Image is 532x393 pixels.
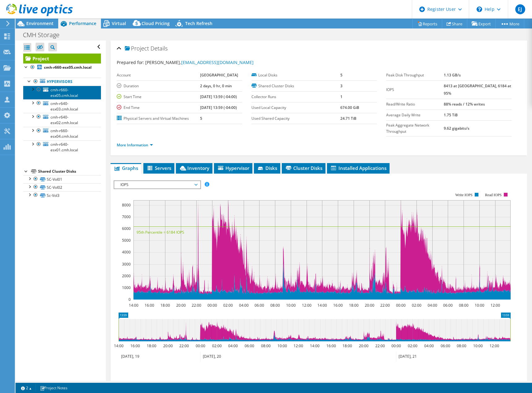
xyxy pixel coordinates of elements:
[340,105,359,110] b: 674.00 GiB
[364,303,374,308] text: 20:00
[254,303,264,308] text: 06:00
[50,87,78,98] span: cmh-r660-esx05.cmh.local
[122,273,131,279] text: 2000
[444,72,461,78] b: 1.13 GB/s
[112,20,126,26] span: Virtual
[251,94,340,100] label: Collector Runs
[317,303,327,308] text: 14:00
[122,249,131,255] text: 4000
[142,20,170,26] span: Cloud Pricing
[69,20,96,26] span: Performance
[349,303,358,308] text: 18:00
[427,303,437,308] text: 04:00
[285,165,322,171] span: Cluster Disks
[125,45,149,52] span: Project
[342,343,352,348] text: 18:00
[117,72,200,78] label: Account
[200,116,202,121] b: 5
[386,87,444,93] label: IOPS
[122,214,131,219] text: 7000
[467,19,496,28] a: Export
[340,94,342,99] b: 1
[195,343,205,348] text: 00:00
[150,45,168,52] span: Details
[20,32,69,38] h1: CMH Storage
[114,343,123,348] text: 14:00
[444,126,469,131] b: 9.62 gigabits/s
[160,303,170,308] text: 18:00
[163,343,172,348] text: 20:00
[117,83,200,89] label: Duration
[455,193,473,197] text: Write IOPS
[137,230,184,235] text: 95th Percentile = 6184 IOPS
[181,59,254,65] a: [EMAIL_ADDRESS][DOMAIN_NAME]
[117,59,144,65] label: Prepared for:
[122,238,131,243] text: 5000
[386,112,444,118] label: Average Daily Write
[261,343,270,348] text: 08:00
[239,303,248,308] text: 04:00
[456,343,466,348] text: 08:00
[207,303,217,308] text: 00:00
[50,101,78,112] span: cmh-r640-esx03.cmh.local
[144,303,154,308] text: 16:00
[286,303,295,308] text: 10:00
[474,303,484,308] text: 10:00
[44,65,92,70] b: cmh-r660-esx05.cmh.local
[444,83,511,96] b: 8413 at [GEOGRAPHIC_DATA], 6184 at 95%
[176,303,185,308] text: 20:00
[310,343,319,348] text: 14:00
[50,114,78,125] span: cmh-r640-esx02.cmh.local
[473,343,482,348] text: 10:00
[26,20,54,26] span: Environment
[36,384,72,392] a: Project Notes
[179,343,189,348] text: 22:00
[185,20,212,26] span: Tech Refresh
[444,101,485,107] b: 88% reads / 12% writes
[223,303,233,308] text: 02:00
[359,343,368,348] text: 20:00
[340,83,342,89] b: 3
[146,343,156,348] text: 18:00
[386,122,444,135] label: Peak Aggregate Network Throughput
[277,343,287,348] text: 10:00
[270,303,280,308] text: 08:00
[333,303,342,308] text: 16:00
[117,181,197,188] span: IOPS
[302,303,311,308] text: 12:00
[146,165,171,171] span: Servers
[117,94,200,100] label: Start Time
[38,168,101,175] div: Shared Cluster Disks
[396,303,405,308] text: 00:00
[251,105,340,111] label: Used Local Capacity
[117,105,200,111] label: End Time
[340,116,356,121] b: 24.71 TiB
[200,83,232,89] b: 2 days, 0 hr, 0 min
[179,165,209,171] span: Inventory
[424,343,434,348] text: 04:00
[23,175,101,183] a: SC-Vol01
[129,297,131,302] text: 0
[251,83,340,89] label: Shared Cluster Disks
[386,101,444,107] label: Read/Write Ratio
[228,343,238,348] text: 04:00
[23,113,101,127] a: cmh-r640-esx02.cmh.local
[408,343,417,348] text: 02:00
[50,142,78,153] span: cmh-r640-esx01.cmh.local
[386,72,444,78] label: Peak Disk Throughput
[23,140,101,154] a: cmh-r640-esx01.cmh.local
[50,128,78,139] span: cmh-r660-esx04.cmh.local
[440,343,450,348] text: 06:00
[23,86,101,99] a: cmh-r660-esx05.cmh.local
[23,191,101,199] a: Sc-Vol3
[490,303,500,308] text: 12:00
[251,72,340,78] label: Local Disks
[293,343,303,348] text: 12:00
[23,78,101,86] a: Hypervisors
[117,142,153,148] a: More Information
[485,193,502,197] text: Read IOPS
[459,303,468,308] text: 08:00
[114,165,138,171] span: Graphs
[122,261,131,267] text: 3000
[244,343,254,348] text: 06:00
